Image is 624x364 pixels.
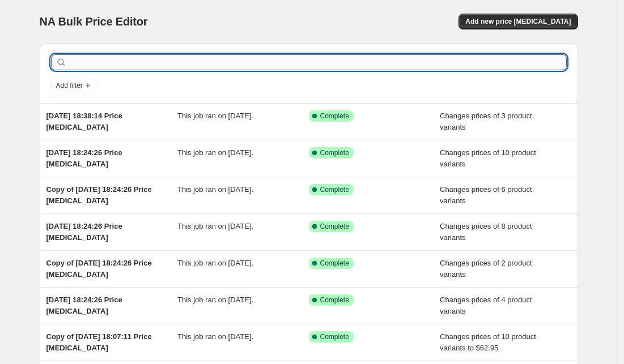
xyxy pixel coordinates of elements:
span: This job ran on [DATE]. [177,332,253,341]
span: Changes prices of 10 product variants [440,148,536,168]
span: [DATE] 18:38:14 Price [MEDICAL_DATA] [46,112,122,131]
span: Add filter [56,81,83,90]
span: Changes prices of 6 product variants [440,185,532,205]
span: Complete [320,259,349,268]
span: [DATE] 18:24:26 Price [MEDICAL_DATA] [46,222,122,242]
span: Complete [320,332,349,341]
button: Add filter [51,79,96,92]
span: Complete [320,222,349,231]
span: [DATE] 18:24:26 Price [MEDICAL_DATA] [46,148,122,168]
span: Add new price [MEDICAL_DATA] [465,17,571,26]
span: Complete [320,296,349,305]
span: [DATE] 18:24:26 Price [MEDICAL_DATA] [46,296,122,315]
span: Changes prices of 8 product variants [440,222,532,242]
span: Changes prices of 3 product variants [440,112,532,131]
span: Changes prices of 4 product variants [440,296,532,315]
span: Complete [320,148,349,157]
span: Copy of [DATE] 18:24:26 Price [MEDICAL_DATA] [46,185,152,205]
span: Changes prices of 10 product variants to $62.95 [440,332,536,352]
span: NA Bulk Price Editor [40,15,148,28]
span: Complete [320,185,349,194]
span: Copy of [DATE] 18:07:11 Price [MEDICAL_DATA] [46,332,152,352]
span: This job ran on [DATE]. [177,112,253,120]
span: Changes prices of 2 product variants [440,259,532,279]
span: This job ran on [DATE]. [177,222,253,230]
span: This job ran on [DATE]. [177,148,253,157]
span: This job ran on [DATE]. [177,296,253,304]
span: This job ran on [DATE]. [177,185,253,194]
span: Complete [320,112,349,121]
span: This job ran on [DATE]. [177,259,253,267]
span: Copy of [DATE] 18:24:26 Price [MEDICAL_DATA] [46,259,152,279]
button: Add new price [MEDICAL_DATA] [459,14,578,29]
